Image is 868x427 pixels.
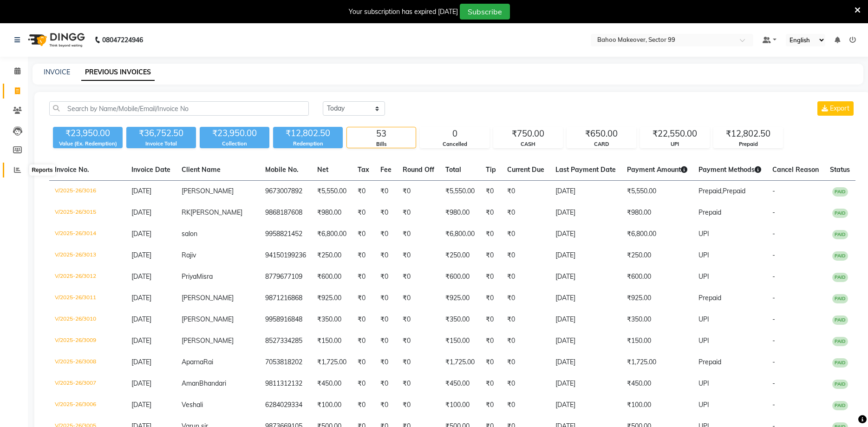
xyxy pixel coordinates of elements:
span: Aparna [182,358,203,366]
div: UPI [640,140,709,148]
td: 9871216868 [260,288,312,309]
td: V/2025-26/3007 [49,373,126,394]
td: ₹980.00 [312,202,352,223]
span: [PERSON_NAME] [182,294,234,302]
span: Tip [486,165,496,174]
td: ₹0 [397,266,440,288]
td: 8527334285 [260,330,312,352]
td: ₹0 [502,245,550,266]
td: ₹250.00 [312,245,352,266]
span: PAID [832,401,848,410]
div: Bills [347,140,416,148]
img: logo [24,27,87,53]
td: ₹0 [375,223,397,245]
td: [DATE] [550,394,621,416]
td: ₹0 [480,309,502,330]
span: Client Name [182,165,221,174]
td: ₹0 [480,223,502,245]
td: ₹100.00 [621,394,693,416]
td: V/2025-26/3014 [49,223,126,245]
td: V/2025-26/3015 [49,202,126,223]
td: ₹0 [397,223,440,245]
td: ₹150.00 [312,330,352,352]
td: [DATE] [550,245,621,266]
span: - [772,230,775,238]
td: [DATE] [550,352,621,373]
a: PREVIOUS INVOICES [81,64,155,81]
td: ₹0 [397,373,440,394]
td: ₹0 [480,245,502,266]
td: V/2025-26/3011 [49,288,126,309]
td: ₹0 [352,309,375,330]
td: 9673007892 [260,181,312,203]
span: Rai [203,358,213,366]
div: Your subscription has expired [DATE] [349,7,458,17]
td: ₹0 [375,352,397,373]
td: ₹0 [397,202,440,223]
td: ₹0 [480,394,502,416]
td: ₹925.00 [440,288,480,309]
div: CASH [494,140,562,148]
td: ₹1,725.00 [621,352,693,373]
td: ₹0 [352,181,375,203]
span: Veshali [182,401,203,409]
div: Invoice Total [126,140,196,148]
span: - [772,336,775,345]
td: ₹0 [352,266,375,288]
td: ₹350.00 [312,309,352,330]
div: Value (Ex. Redemption) [53,140,123,148]
td: V/2025-26/3009 [49,330,126,352]
td: ₹0 [480,288,502,309]
span: PAID [832,358,848,368]
span: [DATE] [131,187,151,195]
span: Current Due [507,165,544,174]
td: [DATE] [550,373,621,394]
span: PAID [832,380,848,389]
td: ₹0 [375,181,397,203]
span: Bhandari [199,379,226,388]
span: Round Off [403,165,434,174]
span: UPI [698,315,709,323]
td: ₹0 [480,181,502,203]
span: [DATE] [131,358,151,366]
span: Fee [380,165,392,174]
span: [PERSON_NAME] [182,336,234,345]
span: PAID [832,273,848,282]
div: ₹36,752.50 [126,127,196,140]
input: Search by Name/Mobile/Email/Invoice No [49,101,309,116]
td: ₹0 [375,330,397,352]
span: - [772,187,775,195]
span: Total [445,165,461,174]
td: ₹0 [502,373,550,394]
span: PAID [832,209,848,218]
span: Priya [182,272,196,281]
span: [DATE] [131,230,151,238]
div: Reports [29,164,55,176]
td: ₹0 [375,394,397,416]
span: [DATE] [131,208,151,217]
td: ₹0 [502,202,550,223]
td: [DATE] [550,330,621,352]
span: PAID [832,337,848,346]
span: PAID [832,251,848,261]
td: ₹0 [352,394,375,416]
td: ₹925.00 [621,288,693,309]
td: V/2025-26/3010 [49,309,126,330]
td: ₹0 [397,352,440,373]
span: Aman [182,379,199,388]
td: [DATE] [550,266,621,288]
td: ₹600.00 [440,266,480,288]
td: ₹0 [375,373,397,394]
td: ₹0 [352,288,375,309]
td: ₹0 [352,373,375,394]
td: ₹600.00 [312,266,352,288]
td: ₹0 [480,266,502,288]
td: ₹0 [502,309,550,330]
span: Mobile No. [265,165,299,174]
span: [PERSON_NAME] [182,187,234,195]
span: Prepaid [723,187,745,195]
td: ₹0 [352,223,375,245]
span: Prepaid [698,294,721,302]
span: UPI [698,379,709,388]
td: ₹0 [397,181,440,203]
